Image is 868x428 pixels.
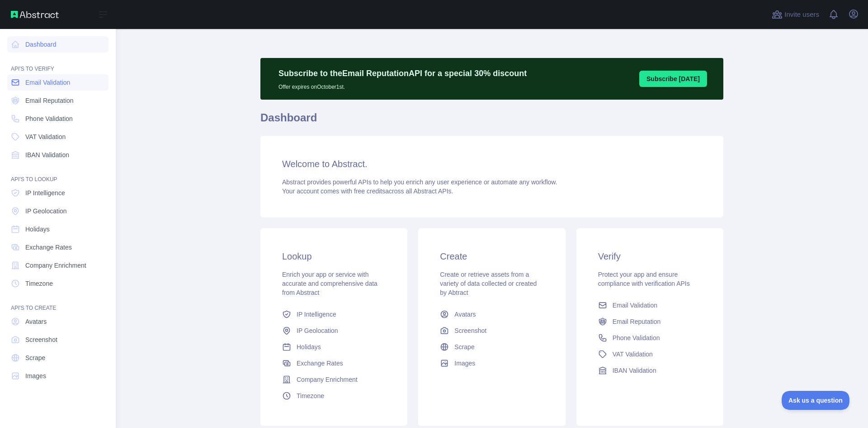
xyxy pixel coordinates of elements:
[354,188,385,195] span: free credits
[297,391,324,400] span: Timezone
[7,221,108,237] a: Holidays
[297,310,336,319] span: IP Intelligence
[282,158,702,170] h3: Welcome to Abstract.
[25,150,69,159] span: IBAN Validation
[278,67,527,80] p: Subscribe to the Email Reputation API for a special 30 % discount
[7,111,108,127] a: Phone Validation
[282,178,557,186] span: Abstract provides powerful APIs to help you enrich any user experience or automate any workflow.
[454,310,476,319] span: Avatars
[7,203,108,219] a: IP Geolocation
[297,342,321,351] span: Holidays
[7,165,108,183] div: API'S TO LOOKUP
[278,306,389,322] a: IP Intelligence
[7,275,108,292] a: Timezone
[25,114,73,123] span: Phone Validation
[613,350,653,359] span: VAT Validation
[613,366,656,375] span: IBAN Validation
[25,353,45,362] span: Scrape
[7,129,108,145] a: VAT Validation
[260,111,723,132] h1: Dashboard
[782,391,850,410] iframe: Toggle Customer Support
[436,322,547,339] a: Screenshot
[25,317,47,326] span: Avatars
[7,239,108,255] a: Exchange Rates
[7,313,108,330] a: Avatars
[7,54,108,72] div: API'S TO VERIFY
[7,74,108,91] a: Email Validation
[282,250,386,263] h3: Lookup
[594,362,705,379] a: IBAN Validation
[594,346,705,362] a: VAT Validation
[7,92,108,109] a: Email Reputation
[454,326,486,335] span: Screenshot
[7,350,108,366] a: Scrape
[278,371,389,388] a: Company Enrichment
[7,293,108,312] div: API'S TO CREATE
[297,326,338,335] span: IP Geolocation
[25,371,46,380] span: Images
[436,355,547,371] a: Images
[639,71,707,87] button: Subscribe [DATE]
[594,297,705,313] a: Email Validation
[25,279,53,288] span: Timezone
[278,339,389,355] a: Holidays
[7,332,108,348] a: Screenshot
[7,147,108,163] a: IBAN Validation
[454,359,475,368] span: Images
[25,96,74,105] span: Email Reputation
[436,339,547,355] a: Scrape
[25,335,57,344] span: Screenshot
[770,7,821,22] button: Invite users
[25,188,65,197] span: IP Intelligence
[440,250,543,263] h3: Create
[278,355,389,371] a: Exchange Rates
[440,271,537,296] span: Create or retrieve assets from a variety of data collected or created by Abtract
[454,342,474,351] span: Scrape
[282,188,453,195] span: Your account comes with across all Abstract APIs.
[594,313,705,330] a: Email Reputation
[613,333,660,342] span: Phone Validation
[598,250,702,263] h3: Verify
[297,359,343,368] span: Exchange Rates
[7,368,108,384] a: Images
[278,80,527,91] p: Offer expires on October 1st.
[25,243,72,252] span: Exchange Rates
[613,317,661,326] span: Email Reputation
[598,271,690,287] span: Protect your app and ensure compliance with verification APIs
[25,132,66,141] span: VAT Validation
[784,10,819,20] span: Invite users
[25,261,86,270] span: Company Enrichment
[25,225,50,234] span: Holidays
[25,207,67,216] span: IP Geolocation
[11,11,59,18] img: Abstract API
[7,185,108,201] a: IP Intelligence
[7,257,108,274] a: Company Enrichment
[297,375,358,384] span: Company Enrichment
[282,271,377,296] span: Enrich your app or service with accurate and comprehensive data from Abstract
[278,388,389,404] a: Timezone
[613,301,657,310] span: Email Validation
[436,306,547,322] a: Avatars
[594,330,705,346] a: Phone Validation
[7,36,108,53] a: Dashboard
[278,322,389,339] a: IP Geolocation
[25,78,70,87] span: Email Validation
